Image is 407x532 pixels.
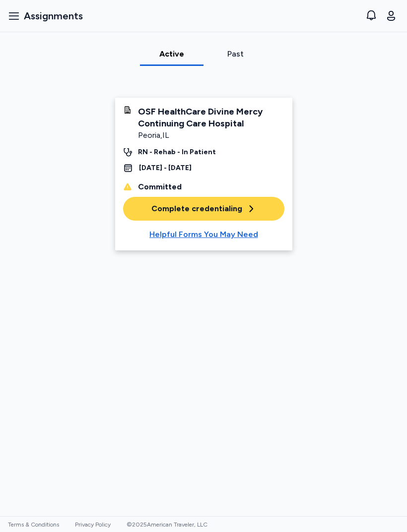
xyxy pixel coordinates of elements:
[75,521,111,528] a: Privacy Policy
[138,181,182,193] div: Committed
[207,48,263,60] div: Past
[138,106,284,129] div: OSF HealthCare Divine Mercy Continuing Care Hospital
[127,521,207,528] span: © 2025 American Traveler, LLC
[24,9,83,23] span: Assignments
[138,129,284,141] div: Peoria , IL
[139,163,192,173] div: [DATE] - [DATE]
[4,5,87,27] button: Assignments
[138,147,216,157] div: RN - Rehab - In Patient
[151,203,256,215] div: Complete credentialing
[8,521,59,528] a: Terms & Conditions
[123,229,284,240] button: Helpful Forms You May Need
[123,197,284,221] button: Complete credentialing
[149,229,258,240] div: Helpful Forms You May Need
[144,48,200,60] div: Active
